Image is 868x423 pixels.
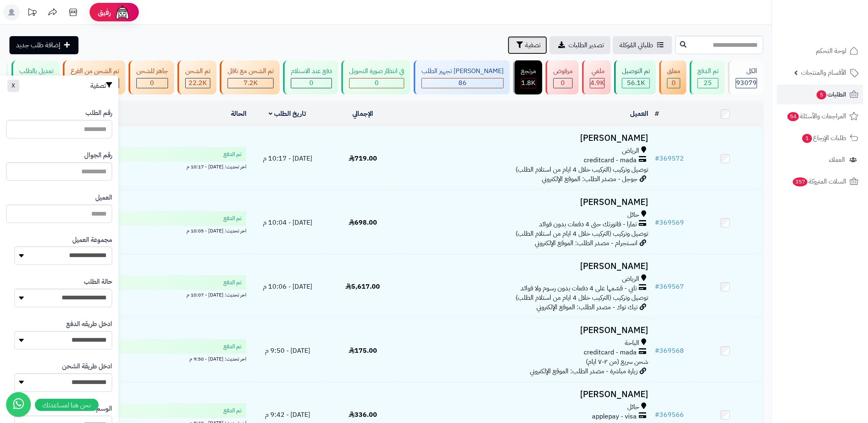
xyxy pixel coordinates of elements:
[291,67,332,76] div: دفع عند الاستلام
[12,354,246,363] div: اخر تحديث: [DATE] - 9:50 م
[352,109,373,119] a: الإجمالي
[627,210,639,220] span: حائل
[521,78,536,88] div: 1766
[404,262,648,271] h3: [PERSON_NAME]
[95,193,112,202] label: العميل
[698,78,718,88] div: 25
[590,67,605,76] div: ملغي
[127,60,176,94] a: جاهز للشحن 0
[627,78,645,88] span: 56.1K
[309,78,313,88] span: 0
[422,78,503,88] div: 86
[688,60,726,94] a: تم الدفع 25
[704,78,712,88] span: 25
[816,90,827,99] span: 5
[223,150,242,159] span: تم الدفع
[22,4,42,23] a: تحديثات المنصة
[792,176,846,187] span: السلات المتروكة
[349,67,404,76] div: في انتظار صورة التحويل
[291,78,332,88] div: 0
[736,78,757,88] span: 93079
[84,151,112,160] label: رقم الجوال
[655,218,684,228] a: #369569
[622,78,649,88] div: 56110
[12,162,246,170] div: اخر تحديث: [DATE] - 10:17 م
[787,110,846,122] span: المراجعات والأسئلة
[9,36,78,54] a: إضافة طلب جديد
[672,78,676,88] span: 0
[71,67,119,76] div: تم الشحن من الفرع
[812,16,860,33] img: logo-2.png
[655,154,659,163] span: #
[777,150,863,170] a: العملاء
[613,36,672,54] a: طلباتي المُوكلة
[96,404,112,414] label: الوسم
[584,348,637,357] span: creditcard - mada
[62,362,112,371] label: ادخل طريقة الشحن
[801,67,846,78] span: الأقسام والمنتجات
[421,67,504,76] div: [PERSON_NAME] تجهيز الطلب
[12,81,15,90] span: X
[114,4,131,21] img: ai-face.png
[630,109,648,119] a: العميل
[66,320,112,329] label: ادخل طريقه الدفع
[655,282,684,292] a: #369567
[516,165,648,175] span: توصيل وتركيب (التركيب خلال 4 ايام من استلام الطلب)
[350,78,404,88] div: 0
[554,78,572,88] div: 0
[263,154,312,163] span: [DATE] - 10:17 م
[627,402,639,412] span: حائل
[569,40,604,50] span: تصدير الطلبات
[586,357,648,367] span: شحن سريع (من ٢-٧ ايام)
[592,412,637,421] span: applepay - visa
[590,78,604,88] div: 4926
[72,235,112,245] label: مجموعة العميل
[655,109,659,119] a: #
[622,146,639,156] span: الرياض
[544,60,580,94] a: مرفوض 0
[231,109,246,119] a: الحالة
[85,108,112,118] label: رقم الطلب
[816,89,846,100] span: الطلبات
[516,293,648,303] span: توصيل وتركيب (التركيب خلال 4 ايام من استلام الطلب)
[801,132,846,144] span: طلبات الإرجاع
[625,338,639,348] span: الباحة
[412,60,511,94] a: [PERSON_NAME] تجهيز الطلب 86
[404,326,648,335] h3: [PERSON_NAME]
[511,60,544,94] a: مرتجع 1.8K
[458,78,467,88] span: 86
[223,214,242,223] span: تم الدفع
[655,346,684,356] a: #369568
[223,407,242,415] span: تم الدفع
[10,60,61,94] a: تعديل بالطلب 1
[98,7,111,17] span: رفيق
[787,112,799,121] span: 54
[16,40,60,50] span: إضافة طلب جديد
[580,60,612,94] a: ملغي 4.9K
[539,220,637,229] span: تمارا - فاتورتك حتى 4 دفعات بدون فوائد
[269,109,306,119] a: تاريخ الطلب
[520,284,637,293] span: تابي - قسّمها على 4 دفعات بدون رسوم ولا فوائد
[698,67,718,76] div: تم الدفع
[176,60,218,94] a: تم الشحن 22.2K
[553,67,573,76] div: مرفوض
[228,78,273,88] div: 7223
[655,218,659,228] span: #
[61,60,127,94] a: تم الشحن من الفرع 340
[802,133,812,143] span: 1
[340,60,412,94] a: في انتظار صورة التحويل 0
[404,133,648,143] h3: [PERSON_NAME]
[218,60,281,94] a: تم الشحن مع ناقل 7.2K
[345,282,380,292] span: 5,617.00
[349,154,377,163] span: 719.00
[622,67,650,76] div: تم التوصيل
[655,410,659,420] span: #
[136,67,168,76] div: جاهز للشحن
[265,410,310,420] span: [DATE] - 9:42 م
[667,67,680,76] div: معلق
[137,78,168,88] div: 0
[404,390,648,399] h3: [PERSON_NAME]
[244,78,258,88] span: 7.2K
[777,172,863,191] a: السلات المتروكة357
[655,282,659,292] span: #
